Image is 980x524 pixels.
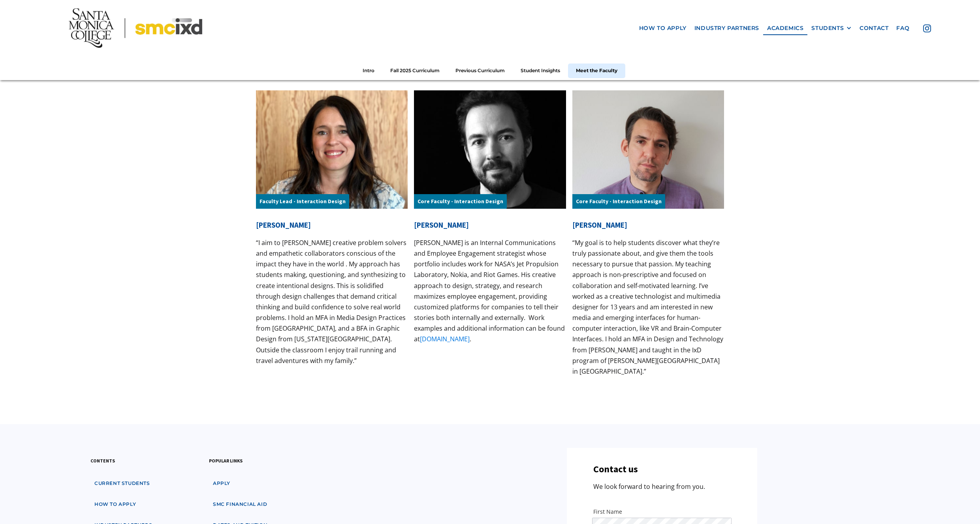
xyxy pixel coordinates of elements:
a: apply [209,476,234,491]
img: icon - instagram [923,24,931,32]
a: how to apply [635,21,690,35]
div: Faculty Lead - Interaction Design [256,194,349,209]
h3: [PERSON_NAME] [572,221,724,230]
a: faq [892,21,913,35]
a: Academics [763,21,807,35]
h3: [PERSON_NAME] [414,221,566,230]
a: Student Insights [513,64,568,78]
a: Fall 2025 Curriculum [382,64,448,78]
h3: Contact us [593,464,638,475]
a: Intro [355,64,382,78]
div: STUDENTS [811,24,852,31]
p: “My goal is to help students discover what they’re truly passionate about, and give them the tool... [572,238,724,377]
div: STUDENTS [811,24,844,31]
h3: contents [90,457,115,464]
a: Current students [90,476,154,491]
label: First Name [593,508,730,516]
div: Core Faculty - Interaction Design [572,194,665,209]
p: “I aim to [PERSON_NAME] creative problem solvers and empathetic collaborators conscious of the im... [256,238,408,366]
a: SMC financial aid [209,497,271,512]
img: Santa Monica College - SMC IxD logo [69,8,203,47]
a: Meet the Faculty [568,64,625,78]
h3: popular links [209,457,243,464]
a: industry partners [690,21,763,35]
a: Previous Curriculum [448,64,513,78]
div: Core Faculty - Interaction Design [414,194,507,209]
h3: [PERSON_NAME] [256,221,408,230]
a: [DOMAIN_NAME] [420,335,470,343]
a: contact [856,21,892,35]
p: [PERSON_NAME] is an Internal Communications and Employee Engagement strategist whose portfolio in... [414,238,566,345]
a: how to apply [90,497,140,512]
p: We look forward to hearing from you. [593,481,705,492]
